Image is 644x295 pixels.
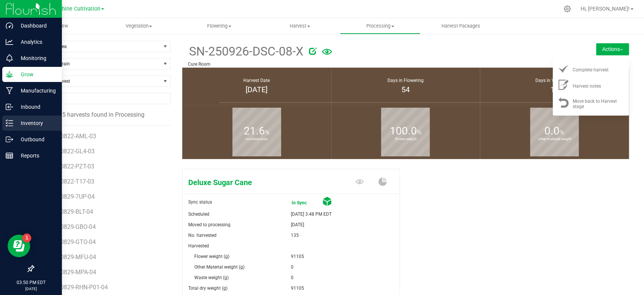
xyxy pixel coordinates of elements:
div: 54 [341,84,471,95]
span: 91105 [291,283,304,293]
span: SN-250829-RHN-P01-04 [44,284,108,291]
p: Monitoring [13,54,58,63]
span: Hi, [PERSON_NAME]! [581,6,630,12]
p: Inventory [13,119,58,128]
inline-svg: Monitoring [6,54,13,62]
group-info-box: Days in flowering [337,68,475,105]
span: Find a Harvest [34,76,161,86]
group-info-box: Other Material weight % [486,105,623,159]
span: Complete harvest [573,67,609,73]
span: SN-250822-AML-03 [44,133,96,140]
span: [DATE] 3:48 PM EDT [291,209,332,219]
inline-svg: Analytics [6,38,13,46]
span: Moved to processing [188,222,231,227]
div: 35 harvests found in Processing [33,110,171,119]
b: moisture loss [232,105,281,173]
a: Flowering [179,18,260,34]
inline-svg: Manufacturing [6,87,13,94]
span: SN-250822-PZT-03 [44,163,94,170]
b: other material weight [530,105,579,173]
inline-svg: Outbound [6,136,13,143]
span: SN-250829-MFU-04 [44,253,96,261]
p: 03:50 PM EDT [3,279,58,286]
p: Manufacturing [13,86,58,95]
group-info-box: Harvest Date [188,68,326,105]
span: No. harvested [188,233,217,238]
b: flower weight [381,105,430,173]
p: Inbound [13,102,58,111]
span: Harvest [260,23,340,29]
button: Actions [596,43,629,55]
span: Processing [340,23,420,29]
span: Harvest Packages [431,23,490,29]
span: In Sync [292,198,322,208]
span: Move back to Harvest stage [573,99,617,109]
span: Total dry weight (g) [188,286,227,291]
span: SN-250926-DSC-08-X [188,42,303,61]
span: SN-250829-MPA-04 [44,269,96,276]
inline-svg: Reports [6,152,13,159]
span: Cured [323,197,332,209]
span: In Sync [291,197,323,209]
p: Dashboard [13,21,58,30]
span: 91105 [291,251,304,262]
group-info-box: Days in vegetation [486,68,623,105]
p: [DATE] [3,286,58,292]
inline-svg: Inbound [6,103,13,111]
span: SN-250822-T17-03 [44,178,94,185]
span: Filter by area [34,41,161,52]
span: 0 [291,262,294,272]
p: Grow [13,70,58,79]
iframe: Resource center [8,235,30,257]
span: Sync status [188,199,212,205]
span: 135 [291,230,299,241]
span: SN-250829-GBO-04 [44,223,96,230]
a: Harvest Packages [420,18,501,34]
span: SN-250829-7UP-04 [44,193,95,200]
group-info-box: Flower weight % [337,105,475,159]
span: select [161,41,170,52]
div: Days in Flowering [341,77,471,84]
inline-svg: Inventory [6,119,13,127]
p: Reports [13,151,58,160]
span: Other Material weight (g) [194,264,244,270]
div: Manage settings [563,5,572,12]
span: Deluxe Sugar Cane [183,177,327,188]
div: Harvest Date [192,77,322,84]
div: [DATE] [192,84,322,95]
iframe: Resource center unread badge [22,233,31,242]
p: Outbound [13,135,58,144]
span: Filter by Strain [34,59,161,69]
span: SN-250829-GTO-04 [44,238,96,246]
span: Scheduled [188,212,209,217]
inline-svg: Grow [6,71,13,78]
span: 0 [291,272,294,283]
span: SN-250822-GL4-03 [44,148,95,155]
a: Harvest [260,18,340,34]
a: Vegetation [98,18,179,34]
inline-svg: Dashboard [6,22,13,29]
p: Cure Room [188,61,549,68]
span: Flowering [180,23,259,29]
span: Sunshine Cultivation [50,6,100,12]
p: Analytics [13,37,58,46]
span: Vegetation [99,23,178,29]
span: Waste weight (g) [194,275,229,280]
span: Harvest notes [573,83,601,89]
span: [DATE] [291,219,304,230]
span: Flower weight (g) [194,254,229,259]
div: Days in Vegetation [489,77,619,84]
group-info-box: Moisture loss % [188,105,326,159]
a: Processing [340,18,420,34]
div: 19 [489,84,619,95]
span: Harvested [188,243,209,249]
input: NO DATA FOUND [34,93,170,104]
span: SN-250829-BLT-04 [44,208,93,215]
